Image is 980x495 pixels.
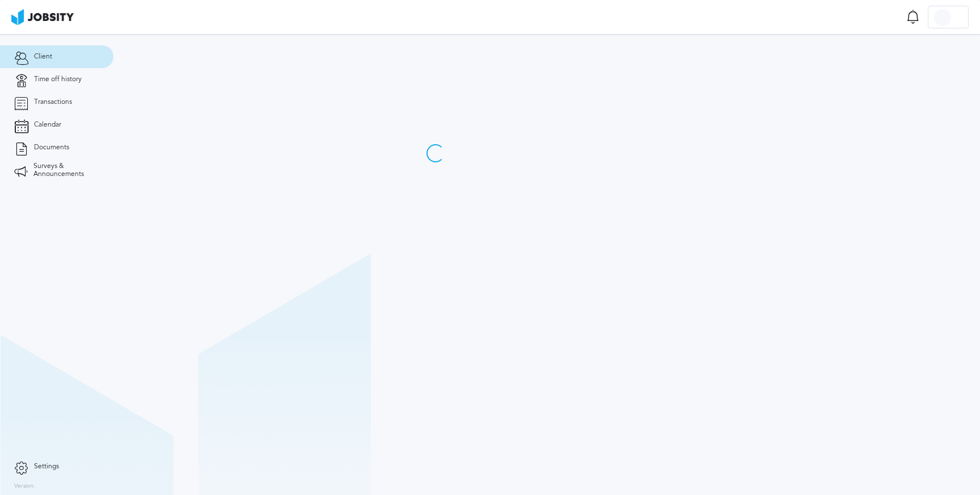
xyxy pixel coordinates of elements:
span: Transactions [34,98,72,106]
span: Surveys & Announcements [33,162,99,178]
img: ab4bad089aa723f57921c736e9817d99.png [11,9,74,25]
span: Settings [34,463,59,471]
span: Time off history [34,75,82,83]
span: Calendar [34,121,61,129]
label: Version: [14,483,35,490]
span: Client [34,53,52,61]
span: Documents [34,144,69,152]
